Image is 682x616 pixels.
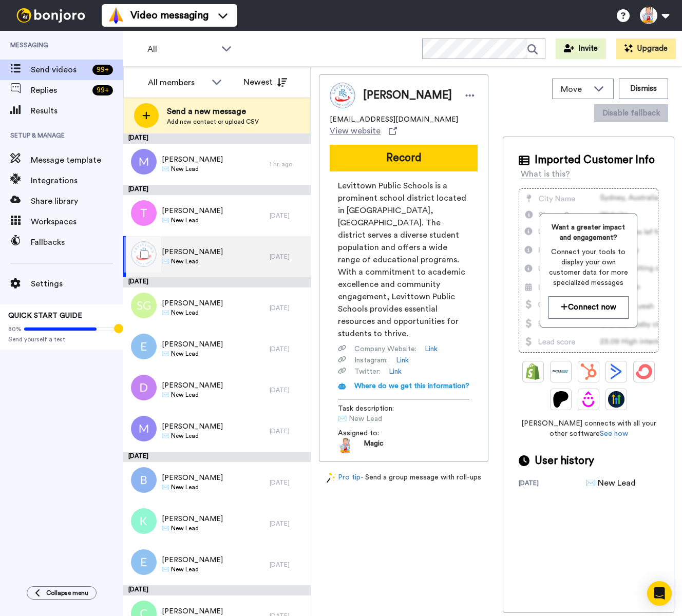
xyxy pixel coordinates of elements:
img: Hubspot [580,363,597,380]
span: All [147,43,216,55]
span: Workspaces [31,216,123,228]
a: Link [425,344,438,354]
a: Pro tip [327,472,361,483]
button: Upgrade [616,38,676,59]
span: Integrations [31,175,123,187]
span: [PERSON_NAME] [162,421,223,432]
span: ✉️ New Lead [162,524,223,532]
span: Magic [364,438,384,454]
span: Collapse menu [46,589,88,597]
img: Patreon [553,391,569,408]
span: [PERSON_NAME] [162,155,223,165]
span: Want a greater impact and engagement? [548,222,629,243]
span: Connect your tools to display your own customer data for more specialized messages [548,247,629,288]
img: b.png [131,467,157,493]
span: ✉️ New Lead [162,483,223,491]
img: sg.png [131,293,157,318]
div: [DATE] [270,519,306,528]
span: [PERSON_NAME] [162,247,223,257]
span: ✉️ New Lead [162,565,223,573]
div: [DATE] [270,561,306,569]
div: ✉️ New Lead [585,477,637,489]
img: bj-logo-header-white.svg [12,8,89,23]
a: Link [396,355,409,365]
img: Drip [580,391,597,408]
span: [PERSON_NAME] [363,88,452,103]
span: ✉️ New Lead [162,391,223,399]
span: View website [330,125,381,137]
div: What is this? [521,168,570,180]
div: [DATE] [270,253,306,261]
span: [PERSON_NAME] [162,555,223,565]
div: [DATE] [270,427,306,435]
button: Record [330,145,478,171]
div: [DATE] [123,185,311,195]
span: Move [561,83,589,95]
button: Connect now [548,296,629,318]
span: Results [31,105,123,117]
span: ✉️ New Lead [162,432,223,440]
span: ✉️ New Lead [162,350,223,358]
span: ✉️ New Lead [162,257,223,265]
span: Add new contact or upload CSV [167,118,259,126]
div: 99 + [92,85,113,95]
img: Shopify [525,363,541,380]
img: ActiveCampaign [608,363,624,380]
span: Send yourself a test [8,335,115,343]
a: See how [600,430,628,437]
img: d.png [131,375,157,400]
span: [EMAIL_ADDRESS][DOMAIN_NAME] [330,114,458,125]
button: Newest [236,72,295,92]
span: [PERSON_NAME] [162,339,223,350]
img: e.png [131,334,157,359]
button: Dismiss [619,79,668,99]
span: [PERSON_NAME] [162,206,223,216]
div: - Send a group message with roll-ups [319,472,488,483]
button: Invite [556,38,606,59]
img: Ontraport [553,363,569,380]
span: Company Website : [354,344,416,354]
span: [PERSON_NAME] connects with all your other software [519,418,658,439]
span: [PERSON_NAME] [162,298,223,309]
span: Fallbacks [31,236,123,248]
span: Assigned to: [338,428,410,438]
span: Levittown Public Schools is a prominent school district located in [GEOGRAPHIC_DATA], [GEOGRAPHIC... [338,180,469,340]
img: k.png [131,508,157,534]
span: [PERSON_NAME] [162,473,223,483]
a: Link [389,367,402,377]
span: Settings [31,278,123,290]
span: Task description : [338,403,410,414]
a: View website [330,125,397,137]
div: [DATE] [270,345,306,353]
div: [DATE] [519,479,585,489]
img: m.png [131,149,157,175]
span: ✉️ New Lead [162,216,223,224]
img: vm-color.svg [108,7,124,24]
span: Send videos [31,64,88,76]
div: Open Intercom Messenger [647,581,672,606]
span: QUICK START GUIDE [8,312,82,319]
button: Collapse menu [27,586,97,600]
span: ✉️ New Lead [162,165,223,173]
div: [DATE] [123,585,311,595]
span: Send a new message [167,105,259,118]
span: 80% [8,325,22,333]
div: [DATE] [270,304,306,312]
span: Video messaging [130,8,209,23]
span: Share library [31,195,123,207]
div: [DATE] [123,133,311,144]
img: e.png [131,549,157,575]
div: [DATE] [270,478,306,487]
img: t.png [131,200,157,226]
span: Instagram : [354,355,388,365]
img: Image of Emilia Peters [330,83,355,108]
span: Where do we get this information? [354,382,469,390]
span: Twitter : [354,367,381,377]
img: magic-wand.svg [327,472,336,483]
span: [PERSON_NAME] [162,380,223,391]
span: Replies [31,84,88,97]
div: 99 + [92,65,113,75]
img: 15d1c799-1a2a-44da-886b-0dc1005ab79c-1524146106.jpg [338,438,353,454]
